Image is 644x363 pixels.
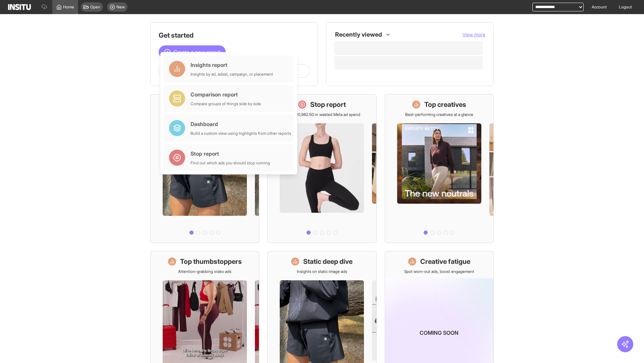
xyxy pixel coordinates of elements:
[191,120,291,128] div: Dashboard
[283,112,360,117] p: Save £20,982.50 in wasted Meta ad spend
[159,45,226,59] button: Create a new report
[116,4,125,10] span: New
[463,31,485,38] button: View more
[191,160,270,166] div: Find out which ads you should stop running
[180,257,242,266] h1: Top thumbstoppers
[173,48,220,56] span: Create a new report
[385,94,494,243] a: Top creativesBest-performing creatives at a glance
[8,4,31,10] img: Logo
[303,257,353,266] h1: Static deep dive
[159,31,310,40] h1: Get started
[63,4,74,10] span: Home
[150,94,259,243] a: What's live nowSee all active ads instantly
[90,4,100,10] span: Open
[191,150,270,158] div: Stop report
[297,269,347,274] p: Insights on static image ads
[191,61,273,69] div: Insights report
[405,112,473,117] p: Best-performing creatives at a glance
[191,72,273,77] div: Insights by ad, adset, campaign, or placement
[267,94,376,243] a: Stop reportSave £20,982.50 in wasted Meta ad spend
[424,100,466,109] h1: Top creatives
[191,131,291,136] div: Build a custom view using highlights from other reports
[463,32,485,37] span: View more
[178,269,231,274] p: Attention-grabbing video ads
[191,90,261,98] div: Comparison report
[310,100,346,109] h1: Stop report
[191,101,261,107] div: Compare groups of things side by side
